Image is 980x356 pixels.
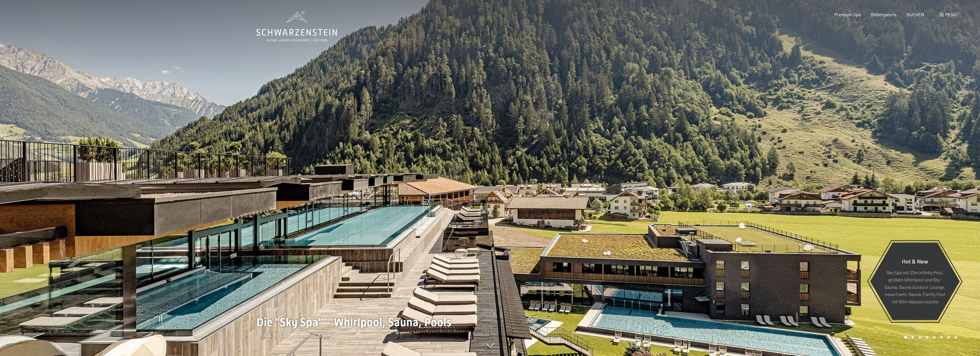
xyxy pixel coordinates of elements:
[834,12,861,17] a: Premium Spa
[947,336,950,339] div: Carousel Page 7
[945,12,957,17] span: Menü
[918,336,922,339] div: Carousel Page 3
[902,336,957,339] div: Carousel Pagination
[907,12,924,17] a: BUCHEN
[933,336,936,339] div: Carousel Page 5
[884,269,946,305] p: Sky Spa mit 23m Infinity Pool, großem Whirlpool und Sky-Sauna, Sauna Outdoor Lounge, neue Event-S...
[954,336,957,339] div: Carousel Page 8
[926,336,929,339] div: Carousel Page 4
[902,258,928,264] span: Hot & New
[940,336,943,339] div: Carousel Page 6
[870,242,960,320] a: Hot & New Sky Spa mit 23m Infinity Pool, großem Whirlpool und Sky-Sauna, Sauna Outdoor Lounge, ne...
[904,336,907,339] div: Carousel Page 1 (Current Slide)
[911,336,914,339] div: Carousel Page 2
[871,12,897,17] a: Bildergalerie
